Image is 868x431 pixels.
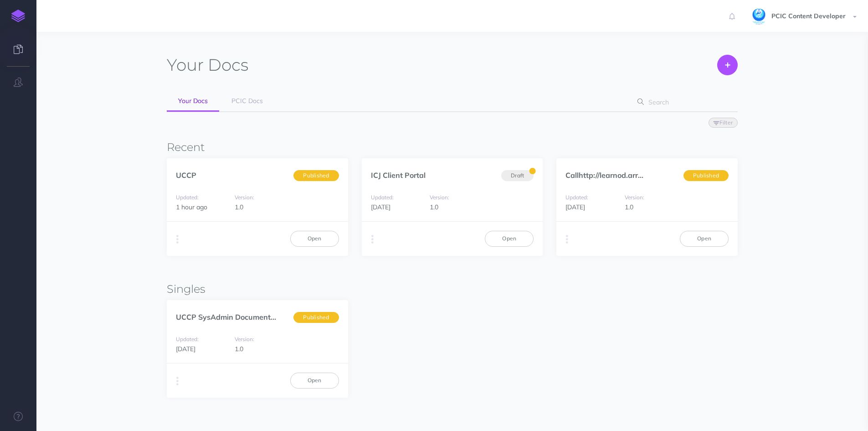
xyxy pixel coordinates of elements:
h3: Singles [167,283,738,295]
img: dRQN1hrEG1J5t3n3qbq3RfHNZNloSxXOgySS45Hu.jpg [751,9,767,25]
small: Version: [235,194,254,201]
small: Updated: [176,336,199,343]
img: logo-mark.svg [11,10,25,22]
span: 1.0 [625,203,633,211]
small: Version: [625,194,644,201]
i: More actions [371,233,374,246]
a: Your Docs [167,91,219,112]
small: Updated: [371,194,394,201]
a: PCIC Docs [220,91,274,111]
span: 1.0 [235,203,243,211]
i: More actions [176,233,179,246]
i: More actions [566,233,568,246]
a: Open [680,231,729,246]
span: 1.0 [430,203,438,211]
input: Search [646,94,724,110]
span: PCIC Docs [231,97,263,105]
a: Callhttp://learnod.arr... [565,171,643,180]
a: UCCP [176,171,196,180]
span: 1 hour ago [176,203,207,211]
span: PCIC Content Developer [767,12,850,20]
a: Open [290,231,339,246]
small: Version: [235,336,254,343]
small: Updated: [565,194,588,201]
span: [DATE] [176,345,195,353]
h1: Docs [167,55,248,75]
a: UCCP SysAdmin Document... [176,312,276,322]
span: Your [167,55,204,75]
span: Your Docs [178,97,208,105]
a: ICJ Client Portal [371,171,426,180]
small: Updated: [176,194,199,201]
a: Open [485,231,534,246]
span: [DATE] [371,203,390,211]
a: Open [290,373,339,388]
button: Filter [709,118,738,128]
small: Version: [430,194,449,201]
span: [DATE] [565,203,585,211]
h3: Recent [167,141,738,153]
span: 1.0 [235,345,243,353]
i: More actions [176,375,179,388]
